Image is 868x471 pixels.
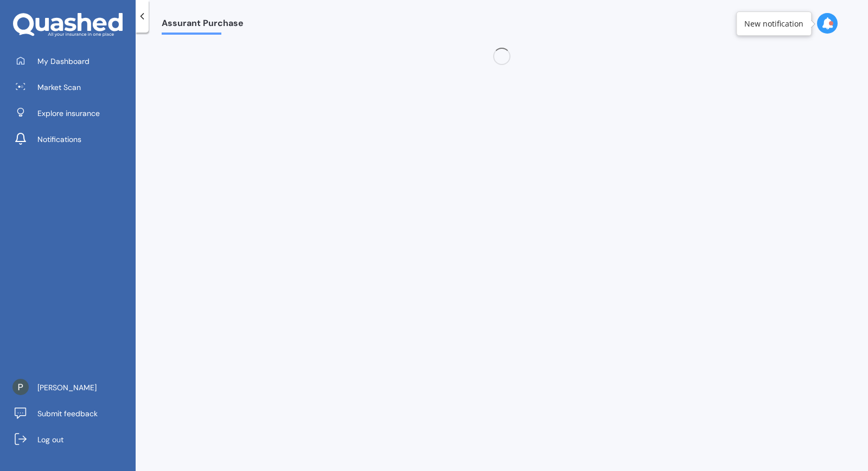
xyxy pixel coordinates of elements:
[8,76,136,98] a: Market Scan
[8,128,136,150] a: Notifications
[37,434,63,445] span: Log out
[37,82,81,93] span: Market Scan
[37,56,90,67] span: My Dashboard
[12,379,29,395] img: ACg8ocJe55IfAaX-82rv0ZM0sgNX2Gv4HtL-mhdRuzo6syjvD7FYoA=s96-c
[8,102,136,124] a: Explore insurance
[744,18,803,29] div: New notification
[37,134,81,145] span: Notifications
[37,108,100,119] span: Explore insurance
[37,408,98,419] span: Submit feedback
[37,382,97,393] span: [PERSON_NAME]
[8,377,136,398] a: [PERSON_NAME]
[8,429,136,450] a: Log out
[8,50,136,72] a: My Dashboard
[8,403,136,424] a: Submit feedback
[162,18,244,33] span: Assurant Purchase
